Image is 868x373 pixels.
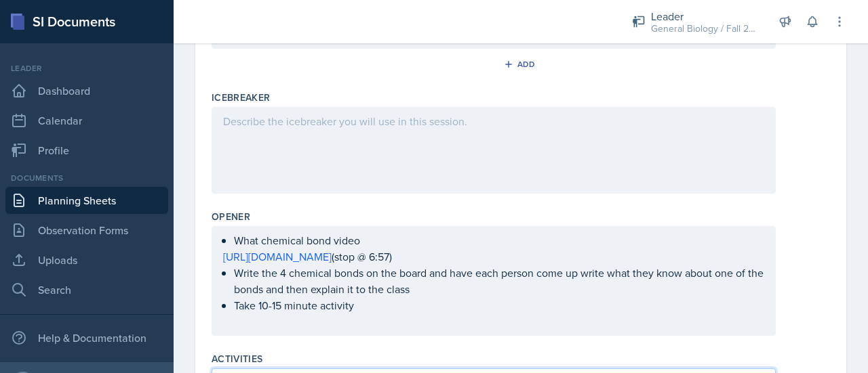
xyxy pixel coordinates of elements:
[212,352,263,366] label: Activities
[499,54,543,74] button: Add
[5,62,168,74] div: Leader
[212,91,271,104] label: Icebreaker
[5,172,168,184] div: Documents
[651,22,759,36] div: General Biology / Fall 2025
[5,217,168,244] a: Observation Forms
[651,8,759,24] div: Leader
[5,276,168,303] a: Search
[234,297,764,313] p: Take 10-15 minute activity
[212,210,250,223] label: Opener
[234,232,764,248] p: What chemical bond video
[5,137,168,164] a: Profile
[5,324,168,351] div: Help & Documentation
[5,107,168,134] a: Calendar
[223,248,764,265] p: (stop @ 6:57)
[223,249,332,264] a: [URL][DOMAIN_NAME]
[234,265,764,297] p: Write the 4 chemical bonds on the board and have each person come up write what they know about o...
[5,187,168,214] a: Planning Sheets
[507,59,536,70] div: Add
[5,246,168,273] a: Uploads
[5,77,168,104] a: Dashboard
